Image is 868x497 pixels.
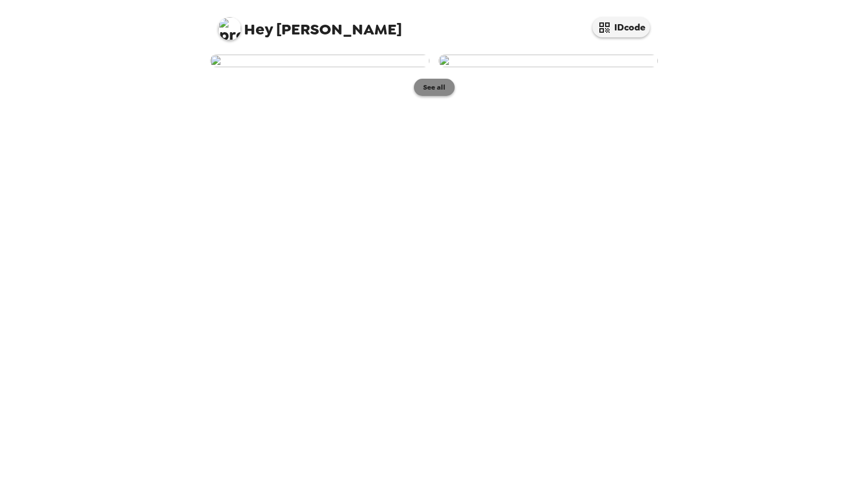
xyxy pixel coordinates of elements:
img: profile pic [218,17,241,40]
img: user-278712 [210,55,429,67]
span: Hey [244,19,273,40]
span: [PERSON_NAME] [218,11,402,37]
button: See all [414,79,455,96]
img: user-276360 [439,55,658,67]
button: IDcode [592,17,650,37]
